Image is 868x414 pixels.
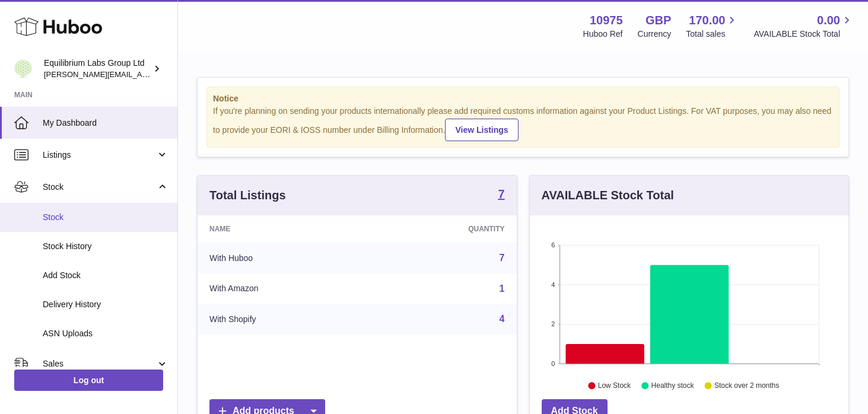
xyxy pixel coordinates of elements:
[500,314,505,324] a: 4
[44,69,238,79] span: [PERSON_NAME][EMAIL_ADDRESS][DOMAIN_NAME]
[43,181,156,193] span: Stock
[597,381,631,390] text: Low Stock
[44,58,151,80] div: Equilibrium Labs Group Ltd
[689,12,725,28] span: 170.00
[445,119,518,141] a: View Listings
[551,281,555,288] text: 4
[500,253,505,263] a: 7
[686,28,739,40] span: Total sales
[651,381,694,390] text: Healthy stock
[14,60,32,78] img: h.woodrow@theliverclinic.com
[638,28,672,40] div: Currency
[686,12,739,40] a: 170.00 Total sales
[817,12,840,28] span: 0.00
[498,188,504,200] strong: 7
[213,93,833,104] strong: Notice
[43,270,168,281] span: Add Stock
[590,12,623,28] strong: 10975
[551,360,555,367] text: 0
[714,381,779,390] text: Stock over 2 months
[43,149,156,161] span: Listings
[43,212,168,223] span: Stock
[198,304,372,335] td: With Shopify
[43,299,168,310] span: Delivery History
[500,284,505,294] a: 1
[498,188,504,202] a: 7
[542,187,674,203] h3: AVAILABLE Stock Total
[198,273,372,304] td: With Amazon
[43,358,156,370] span: Sales
[753,28,854,40] span: AVAILABLE Stock Total
[551,241,555,249] text: 6
[43,241,168,252] span: Stock History
[213,106,833,141] div: If you're planning on sending your products internationally please add required customs informati...
[209,187,286,203] h3: Total Listings
[43,328,168,339] span: ASN Uploads
[372,215,516,243] th: Quantity
[14,370,163,391] a: Log out
[583,28,623,40] div: Huboo Ref
[198,243,372,273] td: With Huboo
[646,12,671,28] strong: GBP
[198,215,372,243] th: Name
[43,117,168,129] span: My Dashboard
[753,12,854,40] a: 0.00 AVAILABLE Stock Total
[551,320,555,327] text: 2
